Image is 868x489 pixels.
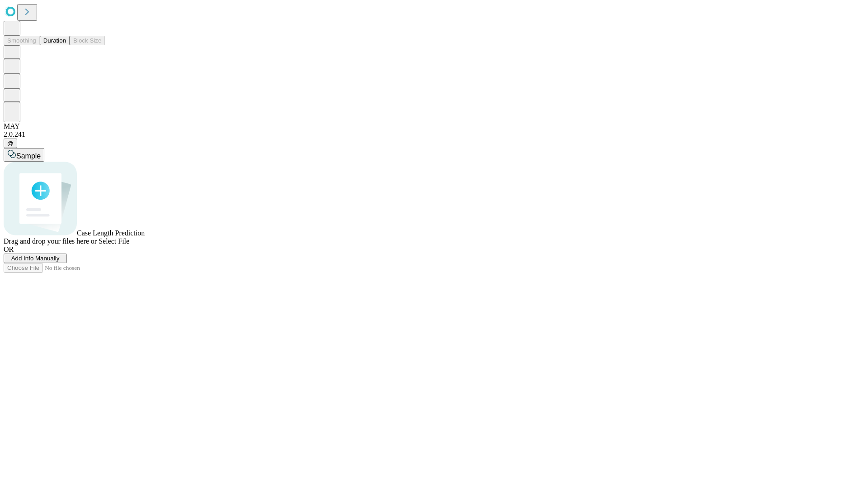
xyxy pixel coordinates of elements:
[4,237,97,245] span: Drag and drop your files here or
[40,36,70,45] button: Duration
[77,229,145,237] span: Case Length Prediction
[4,122,864,130] div: MAY
[4,130,864,139] div: 2.0.241
[4,245,14,253] span: OR
[99,237,129,245] span: Select File
[4,36,40,45] button: Smoothing
[70,36,105,45] button: Block Size
[16,152,41,160] span: Sample
[11,255,60,262] span: Add Info Manually
[4,139,17,148] button: @
[7,140,14,147] span: @
[4,254,67,263] button: Add Info Manually
[4,148,44,162] button: Sample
